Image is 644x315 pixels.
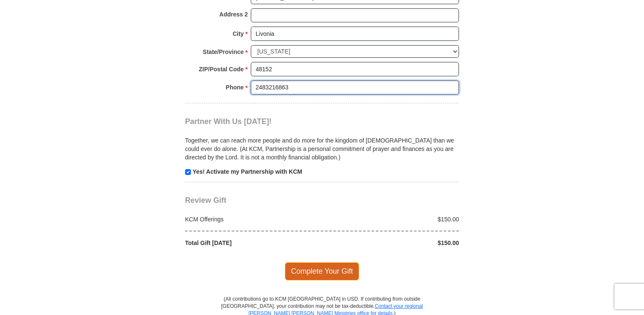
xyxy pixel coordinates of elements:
[203,46,244,58] strong: State/Province
[322,215,464,223] div: $150.00
[181,239,322,247] div: Total Gift [DATE]
[322,239,464,247] div: $150.00
[193,168,302,175] strong: Yes! Activate my Partnership with KCM
[185,136,459,162] p: Together, we can reach more people and do more for the kingdom of [DEMOGRAPHIC_DATA] than we coul...
[185,196,226,205] span: Review Gift
[185,117,272,126] span: Partner With Us [DATE]!
[285,262,360,280] span: Complete Your Gift
[199,63,244,75] strong: ZIP/Postal Code
[226,81,244,93] strong: Phone
[219,8,248,20] strong: Address 2
[233,28,244,40] strong: City
[181,215,322,223] div: KCM Offerings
